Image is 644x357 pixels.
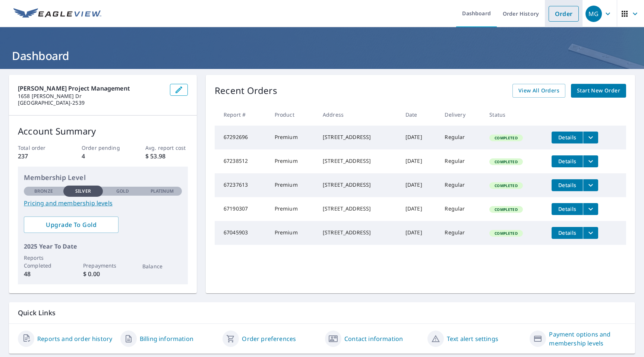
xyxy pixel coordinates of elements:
span: Completed [490,135,522,140]
a: Reports and order history [37,334,112,343]
td: [DATE] [400,149,439,173]
p: Account Summary [18,124,188,138]
button: filesDropdownBtn-67238512 [583,155,598,167]
p: Order pending [82,144,124,152]
a: Text alert settings [447,334,498,343]
p: Membership Level [24,173,182,183]
p: 237 [18,152,60,161]
a: Upgrade To Gold [24,217,119,233]
td: Premium [269,221,317,245]
button: detailsBtn-67292696 [552,132,583,143]
td: [DATE] [400,221,439,245]
span: View All Orders [518,86,559,95]
th: Status [483,104,546,126]
span: Completed [490,183,522,188]
td: 67237613 [215,173,269,197]
div: [STREET_ADDRESS] [323,181,394,189]
p: Balance [142,262,182,270]
button: detailsBtn-67045903 [552,227,583,239]
div: [STREET_ADDRESS] [323,205,394,212]
a: Start New Order [571,84,626,98]
th: Address [317,104,400,126]
span: Upgrade To Gold [30,221,113,229]
td: 67292696 [215,126,269,149]
th: Product [269,104,317,126]
p: $ 0.00 [83,269,123,278]
td: Regular [439,126,483,149]
p: 2025 Year To Date [24,242,182,251]
span: Completed [490,207,522,212]
img: EV Logo [13,8,101,19]
div: [STREET_ADDRESS] [323,157,394,165]
div: [STREET_ADDRESS] [323,133,394,141]
button: detailsBtn-67190307 [552,203,583,215]
button: filesDropdownBtn-67292696 [583,132,598,143]
td: 67190307 [215,197,269,221]
span: Details [556,229,578,236]
td: 67045903 [215,221,269,245]
p: Reports Completed [24,254,63,269]
th: Delivery [439,104,483,126]
td: Premium [269,173,317,197]
p: [GEOGRAPHIC_DATA]-2539 [18,99,164,106]
a: Order preferences [242,334,296,343]
a: Pricing and membership levels [24,199,182,208]
span: Completed [490,231,522,236]
td: Regular [439,221,483,245]
p: 48 [24,269,63,278]
p: Total order [18,144,60,152]
p: [PERSON_NAME] Project Management [18,84,164,93]
p: Recent Orders [215,84,277,98]
button: detailsBtn-67238512 [552,155,583,167]
span: Details [556,205,578,212]
span: Details [556,134,578,141]
a: Order [549,6,579,22]
div: MG [585,6,602,22]
button: filesDropdownBtn-67190307 [583,203,598,215]
th: Report # [215,104,269,126]
span: Start New Order [577,86,620,95]
th: Date [400,104,439,126]
p: Gold [116,188,129,195]
a: Contact information [344,334,403,343]
span: Completed [490,159,522,164]
button: detailsBtn-67237613 [552,179,583,191]
span: Details [556,158,578,165]
span: Details [556,181,578,189]
a: View All Orders [512,84,565,98]
td: Regular [439,197,483,221]
a: Payment options and membership levels [549,330,626,348]
td: Premium [269,126,317,149]
td: Regular [439,173,483,197]
button: filesDropdownBtn-67237613 [583,179,598,191]
td: [DATE] [400,197,439,221]
p: Avg. report cost [145,144,188,152]
p: 1658 [PERSON_NAME] Dr [18,93,164,99]
td: Premium [269,149,317,173]
td: [DATE] [400,126,439,149]
p: Bronze [34,188,53,195]
button: filesDropdownBtn-67045903 [583,227,598,239]
p: Quick Links [18,308,626,317]
td: 67238512 [215,149,269,173]
div: [STREET_ADDRESS] [323,229,394,236]
td: Regular [439,149,483,173]
p: 4 [82,152,124,161]
td: Premium [269,197,317,221]
h1: Dashboard [9,48,635,63]
p: Prepayments [83,262,123,269]
p: $ 53.98 [145,152,188,161]
a: Billing information [140,334,193,343]
td: [DATE] [400,173,439,197]
p: Silver [75,188,91,195]
p: Platinum [151,188,174,195]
